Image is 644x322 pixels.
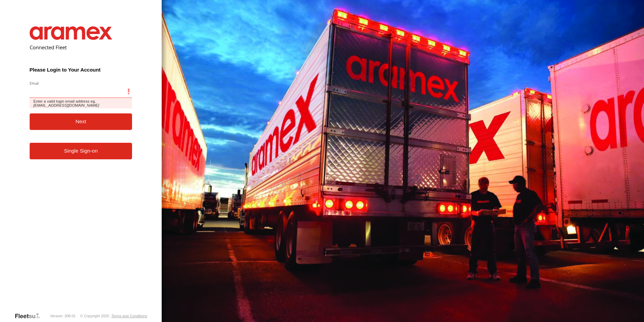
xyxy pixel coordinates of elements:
[30,67,132,73] h3: Please Login to Your Account
[30,44,132,51] h2: Connected Fleet
[80,314,147,318] div: © Copyright 2025 -
[14,313,45,319] a: Visit our Website
[111,314,147,318] a: Terms and Conditions
[33,103,99,107] em: [EMAIL_ADDRESS][DOMAIN_NAME]
[30,81,132,86] label: Email
[30,98,132,108] span: Enter a valid login email address eg.
[50,314,76,318] div: Version: 308.01
[30,26,112,40] img: Aramex
[30,113,132,130] button: Next
[30,143,132,159] a: Single Sign-on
